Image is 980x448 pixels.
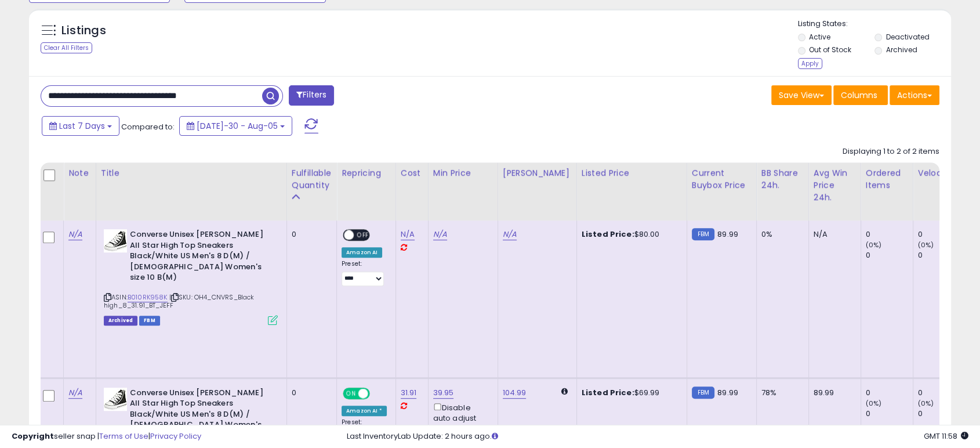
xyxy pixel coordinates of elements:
[61,23,106,39] h5: Listings
[289,85,334,106] button: Filters
[866,240,882,250] small: (0%)
[104,229,127,252] img: 51fgaDGjZOL._SL40_.jpg
[503,387,527,399] a: 104.99
[68,387,82,399] a: N/A
[761,229,800,240] div: 0%
[814,229,852,240] div: N/A
[68,229,82,240] a: N/A
[104,316,137,326] span: Listings that have been deleted from Seller Central
[401,387,417,399] a: 31.91
[814,167,856,204] div: Avg Win Price 24h.
[128,292,168,302] a: B010RK958K
[692,228,714,240] small: FBM
[582,229,678,240] div: $80.00
[342,406,387,416] div: Amazon AI *
[68,167,91,179] div: Note
[918,250,965,261] div: 0
[771,85,832,105] button: Save View
[841,89,877,101] span: Columns
[761,388,800,398] div: 78%
[401,229,415,240] a: N/A
[42,116,119,136] button: Last 7 Days
[344,388,358,398] span: ON
[354,230,372,240] span: OFF
[104,229,278,324] div: ASIN:
[292,229,328,240] div: 0
[843,146,939,157] div: Displaying 1 to 2 of 2 items
[918,167,960,179] div: Velocity
[401,167,423,179] div: Cost
[692,386,714,399] small: FBM
[918,388,965,398] div: 0
[809,32,830,42] label: Active
[197,120,278,132] span: [DATE]-30 - Aug-05
[918,399,934,408] small: (0%)
[866,409,913,419] div: 0
[342,167,391,179] div: Repricing
[833,85,888,105] button: Columns
[292,388,328,398] div: 0
[798,19,951,30] p: Listing States:
[41,42,92,53] div: Clear All Filters
[918,409,965,419] div: 0
[866,229,913,240] div: 0
[433,401,489,435] div: Disable auto adjust min
[717,229,738,240] span: 89.99
[582,167,682,179] div: Listed Price
[866,388,913,398] div: 0
[99,431,148,442] a: Terms of Use
[342,260,387,286] div: Preset:
[809,45,851,55] label: Out of Stock
[890,85,939,105] button: Actions
[503,167,572,179] div: [PERSON_NAME]
[866,167,908,192] div: Ordered Items
[814,388,852,398] div: 89.99
[139,316,160,326] span: FBM
[433,167,493,179] div: Min Price
[12,431,54,442] strong: Copyright
[692,167,752,192] div: Current Buybox Price
[101,167,282,179] div: Title
[924,431,968,442] span: 2025-08-13 11:58 GMT
[503,229,517,240] a: N/A
[582,229,634,240] b: Listed Price:
[918,229,965,240] div: 0
[866,250,913,261] div: 0
[342,247,382,258] div: Amazon AI
[761,167,804,192] div: BB Share 24h.
[121,121,175,132] span: Compared to:
[368,388,387,398] span: OFF
[886,32,930,42] label: Deactivated
[918,240,934,250] small: (0%)
[104,292,255,310] span: | SKU: OH4_CNVRS_Black high_8_31.91_BT_JEFF
[292,167,332,192] div: Fulfillable Quantity
[130,229,271,286] b: Converse Unisex [PERSON_NAME] All Star High Top Sneakers Black/White US Men's 8 D(M) / [DEMOGRAPH...
[59,120,105,132] span: Last 7 Days
[886,45,917,55] label: Archived
[433,229,447,240] a: N/A
[866,399,882,408] small: (0%)
[347,431,969,442] div: Last InventoryLab Update: 2 hours ago.
[717,387,738,398] span: 89.99
[12,431,201,442] div: seller snap | |
[130,388,271,445] b: Converse Unisex [PERSON_NAME] All Star High Top Sneakers Black/White US Men's 8 D(M) / [DEMOGRAPH...
[582,388,678,398] div: $69.99
[179,116,292,136] button: [DATE]-30 - Aug-05
[582,387,634,398] b: Listed Price:
[433,387,454,399] a: 39.95
[104,388,127,411] img: 51fgaDGjZOL._SL40_.jpg
[150,431,201,442] a: Privacy Policy
[798,58,822,69] div: Apply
